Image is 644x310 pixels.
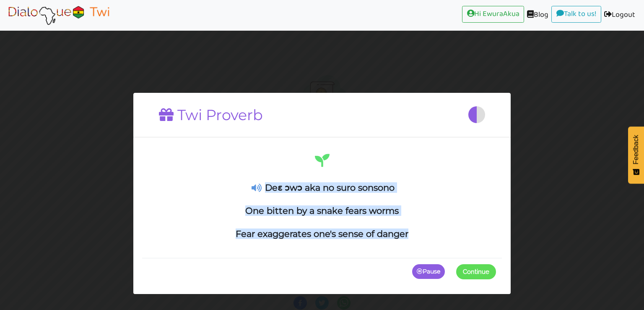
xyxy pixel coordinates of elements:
[148,229,496,239] h4: Fear exaggerates one's sense of danger
[6,5,112,26] img: Select Course Page
[148,206,496,216] h4: One bitten by a snake fears worms
[462,6,524,23] a: Hi EwuraAkua
[524,6,551,25] a: Blog
[456,264,496,279] button: Continue
[632,135,640,164] span: Feedback
[412,264,445,279] button: Pause
[601,6,638,25] a: Logout
[148,182,496,193] h4: Deɛ ɔwɔ aka no suro sonsono
[463,268,489,276] span: Continue
[551,6,601,23] a: Talk to us!
[159,106,263,124] h1: Twi Proverb
[628,126,644,184] button: Feedback - Show survey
